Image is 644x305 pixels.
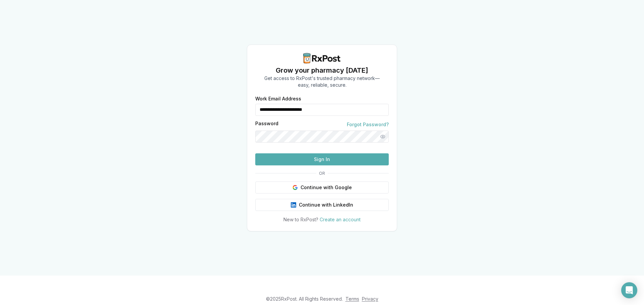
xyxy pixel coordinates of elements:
span: OR [316,171,328,176]
p: Get access to RxPost's trusted pharmacy network— easy, reliable, secure. [264,75,380,88]
img: LinkedIn [291,202,296,208]
img: RxPost Logo [301,53,343,64]
div: Open Intercom Messenger [621,282,637,298]
a: Terms [345,296,359,302]
button: Sign In [255,153,389,165]
button: Continue with LinkedIn [255,199,389,211]
label: Work Email Address [255,96,389,101]
a: Privacy [362,296,378,302]
span: New to RxPost? [283,217,318,222]
h1: Grow your pharmacy [DATE] [264,66,380,75]
button: Continue with Google [255,181,389,194]
img: Google [292,185,298,190]
a: Forgot Password? [347,121,389,128]
label: Password [255,121,278,128]
a: Create an account [320,217,361,222]
button: Show password [377,131,389,143]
